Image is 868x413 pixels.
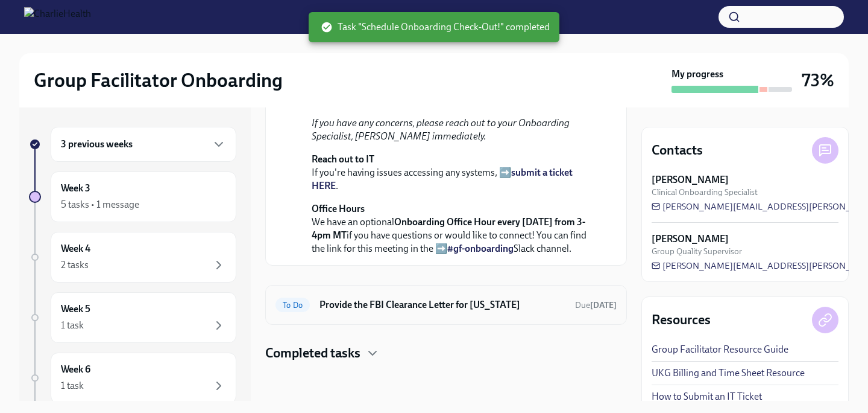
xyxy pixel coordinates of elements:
[590,300,617,310] strong: [DATE]
[447,243,514,254] a: #gf-onboarding
[312,203,365,214] strong: Office Hours
[61,303,90,316] h6: Week 5
[802,69,834,91] h3: 73%
[29,353,236,403] a: Week 61 task
[29,232,236,283] a: Week 42 tasks
[61,379,84,392] div: 1 task
[652,232,729,246] strong: [PERSON_NAME]
[652,187,758,198] span: Clinical Onboarding Specialist
[265,344,360,362] h4: Completed tasks
[61,198,139,211] div: 5 tasks • 1 message
[652,390,762,403] a: How to Submit an IT Ticket
[652,246,742,257] span: Group Quality Supervisor
[34,68,283,92] h2: Group Facilitator Onboarding
[652,367,805,380] a: UKG Billing and Time Sheet Resource
[575,299,617,311] span: September 2nd, 2025 09:00
[275,295,617,315] a: To DoProvide the FBI Clearance Letter for [US_STATE]Due[DATE]
[51,127,236,162] div: 3 previous weeks
[312,153,374,165] strong: Reach out to IT
[275,301,310,310] span: To Do
[319,298,565,312] h6: Provide the FBI Clearance Letter for [US_STATE]
[312,117,570,142] em: If you have any concerns, please reach out to your Onboarding Specialist, [PERSON_NAME] immediately.
[652,343,788,356] a: Group Facilitator Resource Guide
[652,173,729,187] strong: [PERSON_NAME]
[61,182,90,195] h6: Week 3
[61,138,133,151] h6: 3 previous weeks
[652,141,703,159] h4: Contacts
[61,258,89,272] div: 2 tasks
[29,292,236,343] a: Week 51 task
[652,311,711,329] h4: Resources
[24,7,91,27] img: CharlieHealth
[312,153,597,193] p: If you're having issues accessing any systems, ➡️ .
[671,68,723,81] strong: My progress
[312,202,597,255] p: We have an optional if you have questions or would like to connect! You can find the link for thi...
[265,344,627,362] div: Completed tasks
[61,363,90,376] h6: Week 6
[312,216,585,241] strong: Onboarding Office Hour every [DATE] from 3-4pm MT
[321,21,550,34] span: Task "Schedule Onboarding Check-Out!" completed
[29,171,236,222] a: Week 35 tasks • 1 message
[575,300,617,310] span: Due
[61,242,90,255] h6: Week 4
[61,319,84,332] div: 1 task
